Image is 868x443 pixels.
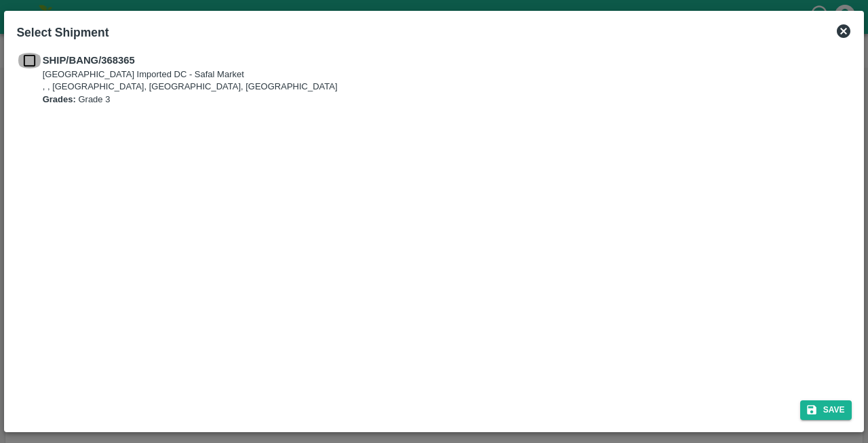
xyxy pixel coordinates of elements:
p: Grade 3 [43,93,338,106]
b: SHIP/BANG/368365 [43,55,135,66]
b: Select Shipment [16,26,108,39]
button: Save [800,400,852,420]
p: , , [GEOGRAPHIC_DATA], [GEOGRAPHIC_DATA], [GEOGRAPHIC_DATA] [43,81,338,93]
b: Grades: [43,94,76,104]
p: [GEOGRAPHIC_DATA] Imported DC - Safal Market [43,68,338,81]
